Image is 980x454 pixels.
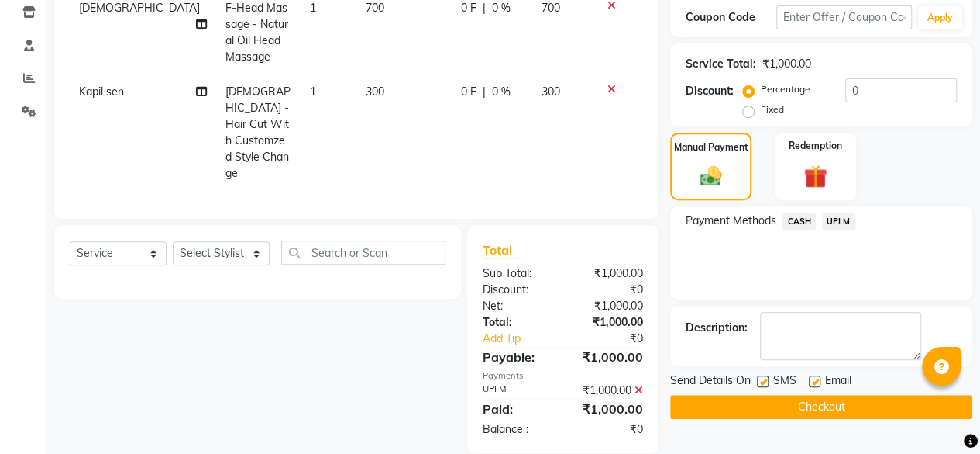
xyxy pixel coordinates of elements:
[686,320,748,336] div: Description:
[542,85,560,99] span: 300
[693,164,729,189] img: _cash.svg
[310,1,316,15] span: 1
[762,56,811,72] div: ₹1,000.00
[461,84,476,100] span: 0 F
[471,383,563,399] div: UPI M
[761,82,810,96] label: Percentage
[366,85,384,99] span: 300
[796,162,834,191] img: _gift.svg
[789,139,842,153] label: Redemption
[782,213,816,230] span: CASH
[674,140,748,154] label: Manual Payment
[822,213,855,230] span: UPI M
[773,373,796,392] span: SMS
[471,298,563,314] div: Net:
[686,9,776,26] div: Coupon Code
[471,400,563,418] div: Paid:
[670,395,972,419] button: Checkout
[79,85,124,99] span: Kapil sen
[542,1,560,15] span: 700
[562,265,655,282] div: ₹1,000.00
[918,6,962,29] button: Apply
[761,102,784,116] label: Fixed
[562,383,655,399] div: ₹1,000.00
[825,373,851,392] span: Email
[483,242,518,258] span: Total
[471,421,563,438] div: Balance :
[562,348,655,366] div: ₹1,000.00
[471,282,563,298] div: Discount:
[562,421,655,438] div: ₹0
[225,1,288,64] span: F-Head Massage - Natural Oil Head Massage
[310,85,316,99] span: 1
[686,83,734,99] div: Discount:
[471,331,578,347] a: Add Tip
[562,298,655,314] div: ₹1,000.00
[483,84,486,100] span: |
[225,85,291,180] span: [DEMOGRAPHIC_DATA] - Hair Cut With Customzed Style Change
[562,400,655,418] div: ₹1,000.00
[366,1,384,15] span: 700
[578,331,655,347] div: ₹0
[79,1,200,15] span: [DEMOGRAPHIC_DATA]
[471,314,563,331] div: Total:
[686,56,756,72] div: Service Total:
[281,241,445,265] input: Search or Scan
[670,373,751,392] span: Send Details On
[562,314,655,331] div: ₹1,000.00
[483,369,643,383] div: Payments
[776,5,912,29] input: Enter Offer / Coupon Code
[492,84,511,100] span: 0 %
[471,348,563,366] div: Payable:
[471,265,563,282] div: Sub Total:
[686,213,776,229] span: Payment Methods
[562,282,655,298] div: ₹0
